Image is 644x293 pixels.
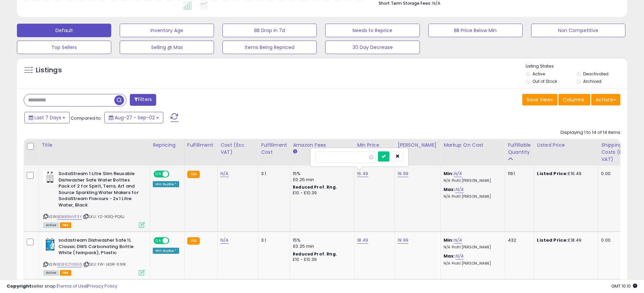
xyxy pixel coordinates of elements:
img: 41ppKYOR9vL._SL40_.jpg [43,171,57,184]
div: Fulfillment [187,142,215,149]
button: Columns [558,94,590,105]
button: Needs to Reprice [325,24,420,37]
span: Compared to: [71,115,102,121]
span: Aug-27 - Sep-02 [115,114,155,121]
div: £0.25 min [293,177,349,183]
a: Privacy Policy [88,283,117,289]
span: ON [154,171,163,177]
small: FBA [187,237,200,245]
div: Fulfillable Quantity [508,142,531,156]
div: Amazon Fees [293,142,351,149]
button: Items Being Repriced [222,41,317,54]
span: ON [154,238,163,244]
label: Archived [583,78,601,84]
div: Win BuyBox * [153,248,179,254]
button: Actions [591,94,620,105]
button: Save View [522,94,557,105]
div: 15% [293,171,349,177]
b: Max: [444,186,455,193]
p: N/A Profit [PERSON_NAME] [444,194,500,199]
div: [PERSON_NAME] [398,142,438,149]
span: All listings currently available for purchase on Amazon [43,270,59,276]
div: £0.25 min [293,243,349,249]
div: 1161 [508,171,529,177]
b: Reduced Prof. Rng. [293,184,337,190]
label: Active [532,71,545,77]
a: N/A [454,170,462,177]
b: Min: [444,170,454,177]
div: 3.1 [261,171,285,177]
span: OFF [168,171,179,177]
b: SodaStream 1 Litre Slim Reusable Dishwasher Safe Water Bottles Pack of 2 for Spirit, Terra, Art a... [58,171,141,210]
p: N/A Profit [PERSON_NAME] [444,178,500,183]
b: Max: [444,253,455,259]
button: 30 Day Decrease [325,41,420,54]
div: £18.49 [537,237,593,243]
div: Win BuyBox * [153,181,179,187]
div: 432 [508,237,529,243]
button: BB Drop in 7d [222,24,317,37]
span: All listings currently available for purchase on Amazon [43,222,59,228]
b: Listed Price: [537,170,568,177]
a: N/A [455,186,463,193]
span: Last 7 Days [34,114,61,121]
p: N/A Profit [PERSON_NAME] [444,245,500,250]
img: 41O-qeJR-yL._SL40_.jpg [43,237,57,251]
button: Top Sellers [17,41,111,54]
div: Listed Price [537,142,595,149]
div: 0.00 [601,171,634,177]
a: B0862YK5G5 [57,262,82,267]
span: 2025-09-10 10:10 GMT [611,283,637,289]
a: Terms of Use [58,283,87,289]
a: B0B88HVF3Y [57,214,82,220]
b: Min: [444,237,454,243]
span: FBA [60,222,71,228]
div: 0.00 [601,237,634,243]
div: £16.49 [537,171,593,177]
a: 19.99 [398,170,408,177]
div: Shipping Costs (Exc. VAT) [601,142,636,163]
span: OFF [168,238,179,244]
button: Filters [130,94,156,106]
a: N/A [454,237,462,244]
div: 15% [293,237,349,243]
button: Selling @ Max [120,41,214,54]
div: £10 - £10.39 [293,190,349,196]
div: 3.1 [261,237,285,243]
button: BB Price Below Min [428,24,523,37]
strong: Copyright [7,283,31,289]
div: £10 - £10.39 [293,257,349,263]
label: Out of Stock [532,78,557,84]
div: seller snap | | [7,283,117,290]
div: ASIN: [43,171,145,227]
p: N/A Profit [PERSON_NAME] [444,261,500,266]
label: Deactivated [583,71,609,77]
div: Cost (Exc. VAT) [220,142,255,156]
a: N/A [220,170,229,177]
small: Amazon Fees. [293,149,297,155]
button: Aug-27 - Sep-02 [104,112,163,123]
a: 18.49 [357,237,368,244]
p: Listing States: [526,63,627,70]
span: Columns [563,96,584,103]
button: Inventory Age [120,24,214,37]
div: Repricing [153,142,182,149]
th: The percentage added to the cost of goods (COGS) that forms the calculator for Min & Max prices. [441,139,505,166]
span: FBA [60,270,71,276]
div: Title [42,142,147,149]
a: N/A [220,237,229,244]
button: Last 7 Days [24,112,70,123]
a: 19.99 [398,237,408,244]
a: 16.49 [357,170,368,177]
b: Listed Price: [537,237,568,243]
button: Default [17,24,111,37]
a: N/A [455,253,463,260]
div: Fulfillment Cost [261,142,287,156]
b: Reduced Prof. Rng. [293,251,337,257]
span: | SKU: YZ-1K9Q-PQ6J [83,214,124,219]
h5: Listings [36,66,62,75]
b: Short Term Storage Fees: [379,0,431,6]
div: Min Price [357,142,392,149]
small: FBA [187,171,200,178]
div: Displaying 1 to 14 of 14 items [560,129,620,136]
